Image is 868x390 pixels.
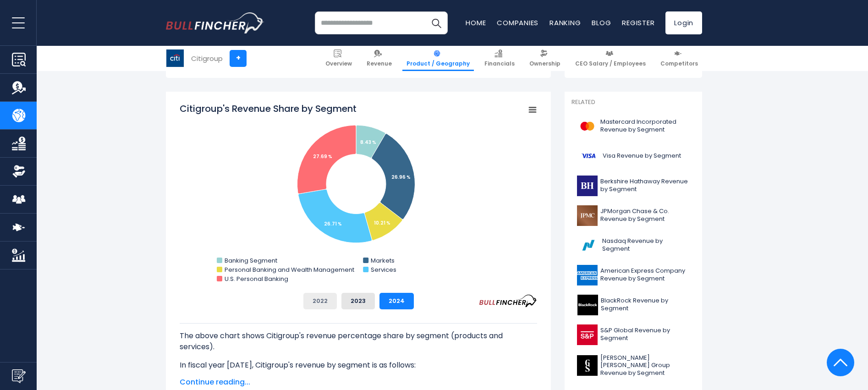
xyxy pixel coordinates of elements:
[166,49,184,67] img: C logo
[577,324,598,345] img: SPGI logo
[665,11,702,34] a: Login
[525,46,565,71] a: Ownership
[166,12,264,33] a: Go to homepage
[577,146,600,166] img: V logo
[660,60,698,67] span: Competitors
[577,176,598,196] img: BRK-B logo
[321,46,356,71] a: Overview
[571,114,695,139] a: Mastercard Incorporated Revenue by Segment
[529,60,560,67] span: Ownership
[549,18,581,27] a: Ranking
[466,18,486,27] a: Home
[391,174,411,181] tspan: 26.96 %
[379,293,414,309] button: 2024
[341,293,375,309] button: 2023
[571,292,695,318] a: BlackRock Revenue by Segment
[303,293,337,309] button: 2022
[191,53,223,64] div: Citigroup
[600,118,690,134] span: Mastercard Incorporated Revenue by Segment
[225,265,354,274] text: Personal Banking and Wealth Management
[577,355,598,376] img: GS logo
[571,263,695,288] a: American Express Company Revenue by Segment
[225,275,288,283] text: U.S. Personal Banking
[603,152,681,160] span: Visa Revenue by Segment
[12,165,26,178] img: Ownership
[484,60,515,67] span: Financials
[577,295,598,315] img: BLK logo
[600,267,690,283] span: American Express Company Revenue by Segment
[180,102,357,115] tspan: Citigroup's Revenue Share by Segment
[230,50,247,67] a: +
[622,18,654,27] a: Register
[571,233,695,258] a: Nasdaq Revenue by Segment
[600,208,690,223] span: JPMorgan Chase & Co. Revenue by Segment
[180,330,537,352] p: The above chart shows Citigroup's revenue percentage share by segment (products and services).
[374,220,390,226] tspan: 10.21 %
[371,265,396,274] text: Services
[601,297,690,313] span: BlackRock Revenue by Segment
[402,46,474,71] a: Product / Geography
[571,203,695,228] a: JPMorgan Chase & Co. Revenue by Segment
[592,18,611,27] a: Blog
[180,102,537,286] svg: Citigroup's Revenue Share by Segment
[577,265,598,286] img: AXP logo
[497,18,538,27] a: Companies
[575,60,646,67] span: CEO Salary / Employees
[407,60,470,67] span: Product / Geography
[600,178,690,193] span: Berkshire Hathaway Revenue by Segment
[600,354,690,378] span: [PERSON_NAME] [PERSON_NAME] Group Revenue by Segment
[571,173,695,198] a: Berkshire Hathaway Revenue by Segment
[602,237,690,253] span: Nasdaq Revenue by Segment
[571,46,650,71] a: CEO Salary / Employees
[363,46,396,71] a: Revenue
[166,12,264,33] img: bullfincher logo
[425,11,448,34] button: Search
[324,220,342,227] tspan: 26.71 %
[225,256,277,265] text: Banking Segment
[360,139,376,146] tspan: 8.43 %
[571,352,695,380] a: [PERSON_NAME] [PERSON_NAME] Group Revenue by Segment
[577,205,598,226] img: JPM logo
[313,153,332,160] tspan: 27.69 %
[571,322,695,347] a: S&P Global Revenue by Segment
[367,60,392,67] span: Revenue
[325,60,352,67] span: Overview
[180,377,537,388] span: Continue reading...
[656,46,702,71] a: Competitors
[571,143,695,169] a: Visa Revenue by Segment
[180,360,537,371] p: In fiscal year [DATE], Citigroup's revenue by segment is as follows:
[371,256,395,265] text: Markets
[571,99,695,106] p: Related
[577,116,598,137] img: MA logo
[480,46,519,71] a: Financials
[600,327,690,342] span: S&P Global Revenue by Segment
[577,235,599,256] img: NDAQ logo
